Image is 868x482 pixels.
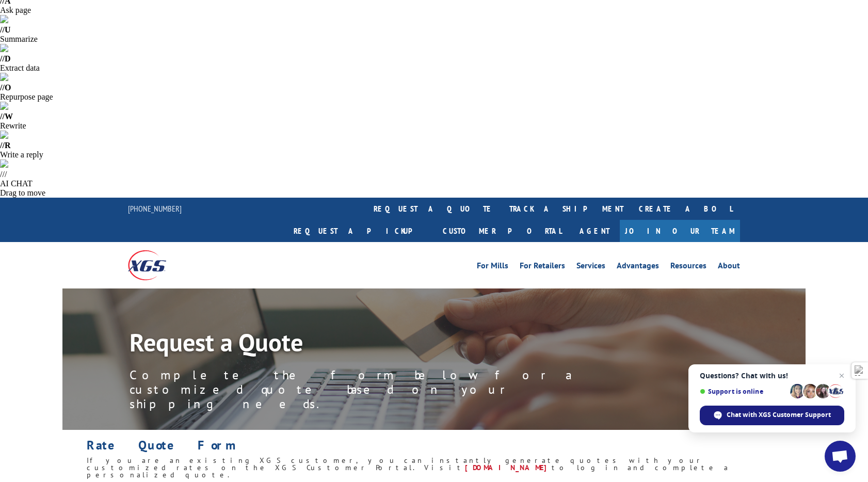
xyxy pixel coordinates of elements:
a: request a quote [366,198,502,220]
img: tab_domain_overview_orange.svg [28,60,36,68]
a: Customer Portal [435,220,569,242]
a: [DOMAIN_NAME] [465,463,552,472]
a: track a shipment [502,198,631,220]
a: For Retailers [520,262,565,273]
a: [PHONE_NUMBER] [128,203,182,214]
a: Services [576,262,605,273]
a: For Mills [477,262,508,273]
a: Join Our Team [620,220,740,242]
a: Advantages [617,262,659,273]
div: v 4.0.25 [29,17,51,25]
span: Chat with XGS Customer Support [700,406,844,425]
div: Keywords by Traffic [114,61,174,68]
span: Support is online [700,388,786,395]
img: tab_keywords_by_traffic_grey.svg [103,60,111,68]
a: Open chat [825,441,856,472]
a: Resources [670,262,706,273]
span: If you are an existing XGS customer, you can instantly generate quotes with your customized rates... [87,456,704,472]
img: logo_orange.svg [17,17,25,25]
a: Agent [569,220,620,242]
span: Chat with XGS Customer Support [727,410,831,420]
h1: Rate Quote Form [87,439,781,457]
a: Create a BOL [631,198,740,220]
div: Domain: [DOMAIN_NAME] [27,27,114,35]
p: Complete the form below for a customized quote based on your shipping needs. [130,368,594,411]
img: website_grey.svg [17,27,25,35]
span: to log in and complete a personalized quote. [87,463,730,479]
div: Domain Overview [39,61,92,68]
h1: Request a Quote [130,330,594,360]
a: About [718,262,740,273]
a: Request a pickup [286,220,435,242]
span: Questions? Chat with us! [700,372,844,380]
